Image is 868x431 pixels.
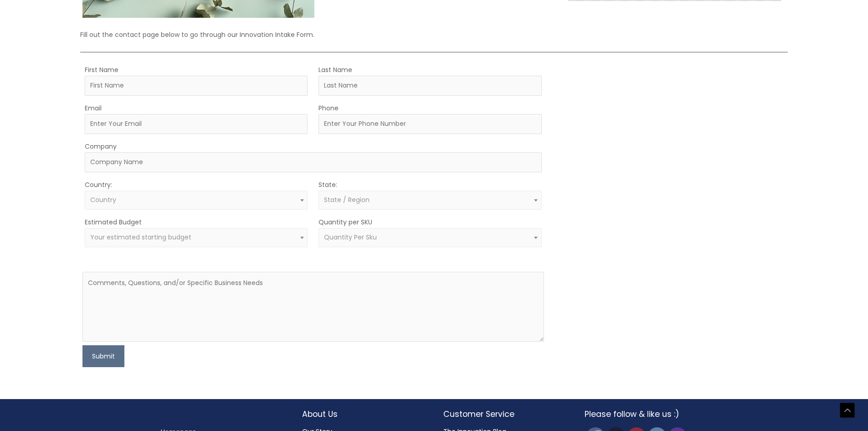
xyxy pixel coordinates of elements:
[318,114,541,134] input: Enter Your Phone Number
[318,64,352,76] label: Last Name
[585,408,708,420] h2: Please follow & like us :)
[90,233,191,242] span: Your estimated starting budget
[82,345,124,367] button: Submit
[324,195,370,204] span: State / Region
[85,179,112,191] label: Country:
[85,216,142,228] label: Estimated Budget
[80,29,787,41] p: Fill out the contact page below to go through our Innovation Intake Form.
[90,195,116,204] span: Country
[318,179,337,191] label: State:
[85,152,541,172] input: Company Name
[85,76,308,96] input: First Name
[318,216,372,228] label: Quantity per SKU
[85,140,117,152] label: Company
[85,64,118,76] label: First Name
[443,408,566,420] h2: Customer Service
[302,408,425,420] h2: About Us
[85,102,102,114] label: Email
[324,233,377,242] span: Quantity Per Sku
[318,76,541,96] input: Last Name
[318,102,339,114] label: Phone
[85,114,308,134] input: Enter Your Email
